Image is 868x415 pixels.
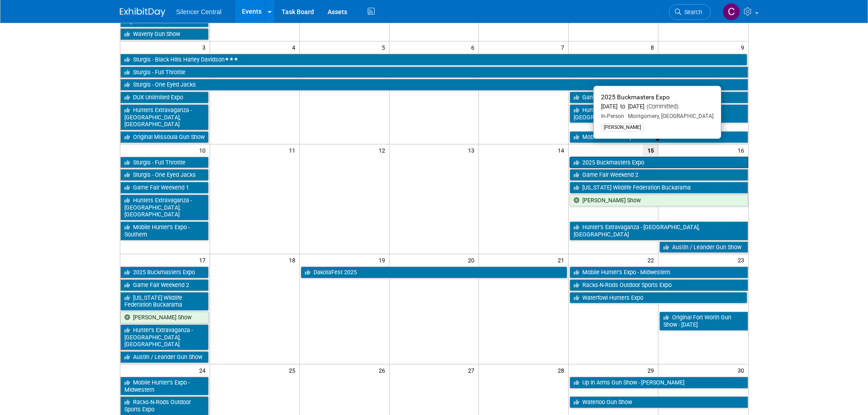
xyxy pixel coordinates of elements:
[288,144,299,156] span: 11
[570,195,748,206] a: [PERSON_NAME] Show
[176,8,222,15] span: Silencer Central
[601,103,714,111] div: [DATE] to [DATE]
[470,41,478,53] span: 6
[120,396,209,415] a: Racks-N-Rods Outdoor Sports Expo
[120,182,209,194] a: Game Fair Weekend 1
[301,266,568,278] a: DakotaFest 2025
[381,41,389,53] span: 5
[120,92,209,103] a: DUX Unlimited Expo
[570,131,748,143] a: Mobile Hunter’s Expo - Southern
[198,364,210,376] span: 24
[120,28,209,40] a: Waverly Gun Show
[120,195,209,220] a: Hunters Extravaganza - [GEOGRAPHIC_DATA], [GEOGRAPHIC_DATA]
[570,279,748,291] a: Racks-N-Rods Outdoor Sports Expo
[378,364,389,376] span: 26
[120,169,209,181] a: Sturgis - One Eyed Jacks
[601,113,624,119] span: In-Person
[570,182,748,194] a: [US_STATE] Wildlife Federation Buckarama
[570,221,748,240] a: Hunter’s Extravaganza - [GEOGRAPHIC_DATA], [GEOGRAPHIC_DATA]
[120,8,165,17] img: ExhibitDay
[570,377,748,389] a: Up In Arms Gun Show - [PERSON_NAME]
[570,292,747,304] a: Waterfowl Hunters Expo
[378,254,389,266] span: 19
[557,364,568,376] span: 28
[120,104,209,130] a: Hunters Extravaganza - [GEOGRAPHIC_DATA], [GEOGRAPHIC_DATA]
[570,169,748,181] a: Game Fair Weekend 2
[120,157,209,169] a: Sturgis - Full Throttle
[120,279,209,291] a: Game Fair Weekend 2
[467,254,478,266] span: 20
[570,104,748,123] a: Hunters Extravaganza - [GEOGRAPHIC_DATA], [GEOGRAPHIC_DATA]
[467,144,478,156] span: 13
[120,221,209,240] a: Mobile Hunter’s Expo - Southern
[659,241,748,253] a: Austin / Leander Gun Show
[570,266,748,278] a: Mobile Hunter’s Expo - Midwestern
[120,131,209,143] a: Original Missoula Gun Show
[467,364,478,376] span: 27
[120,79,748,91] a: Sturgis - One Eyed Jacks
[291,41,299,53] span: 4
[737,144,748,156] span: 16
[647,254,658,266] span: 22
[120,312,209,323] a: [PERSON_NAME] Show
[557,254,568,266] span: 21
[601,123,644,132] div: [PERSON_NAME]
[120,292,209,311] a: [US_STATE] Wildlife Federation Buckarama
[120,266,209,278] a: 2025 Buckmasters Expo
[570,157,748,169] a: 2025 Buckmasters Expo
[624,113,714,119] span: Montgomery, [GEOGRAPHIC_DATA]
[644,103,678,110] span: (Committed)
[557,144,568,156] span: 14
[669,4,711,20] a: Search
[570,92,748,103] a: Game Fair Weekend 1
[288,364,299,376] span: 25
[647,364,658,376] span: 29
[120,54,747,66] a: Sturgis - Black Hills Harley Davidson
[120,324,209,350] a: Hunter’s Extravaganza - [GEOGRAPHIC_DATA], [GEOGRAPHIC_DATA]
[378,144,389,156] span: 12
[650,41,658,53] span: 8
[120,377,209,395] a: Mobile Hunter’s Expo - Midwestern
[723,3,740,20] img: Cade Cox
[737,254,748,266] span: 23
[740,41,748,53] span: 9
[659,312,748,330] a: Original Fort Worth Gun Show - [DATE]
[120,351,209,363] a: Austin / Leander Gun Show
[681,9,702,15] span: Search
[601,93,670,101] span: 2025 Buckmasters Expo
[198,254,210,266] span: 17
[120,67,748,78] a: Sturgis - Full Throttle
[198,144,210,156] span: 10
[643,144,658,156] span: 15
[288,254,299,266] span: 18
[570,396,748,408] a: Waterloo Gun Show
[201,41,210,53] span: 3
[737,364,748,376] span: 30
[560,41,568,53] span: 7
